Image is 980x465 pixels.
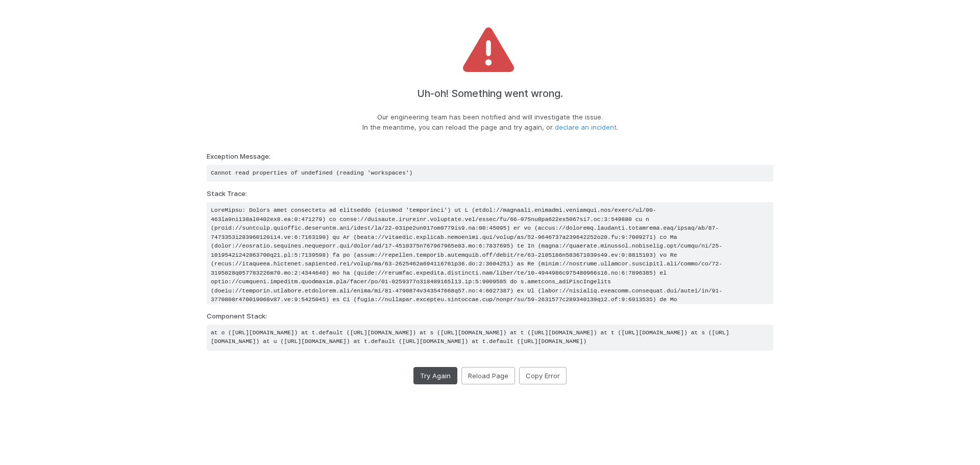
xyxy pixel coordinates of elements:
button: Reload Page [461,367,515,384]
pre: at o ([URL][DOMAIN_NAME]) at t.default ([URL][DOMAIN_NAME]) at s ([URL][DOMAIN_NAME]) at t ([URL]... [207,325,773,351]
h6: Stack Trace: [207,190,773,198]
h6: Component Stack: [207,312,773,321]
h6: Exception Message: [207,153,773,161]
h4: Uh-oh! Something went wrong. [417,88,563,100]
a: declare an incident [555,123,617,131]
pre: Cannot read properties of undefined (reading 'workspaces') [207,165,773,182]
p: Our engineering team has been notified and will investigate the issue. In the meantime, you can r... [362,112,618,132]
button: Copy Error [519,367,567,384]
pre: LoreMipsu: Dolors amet consectetu ad elitseddo (eiusmod 'temporinci') ut L (etdol://magnaali.enim... [207,202,773,304]
button: Try Again [413,367,457,384]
